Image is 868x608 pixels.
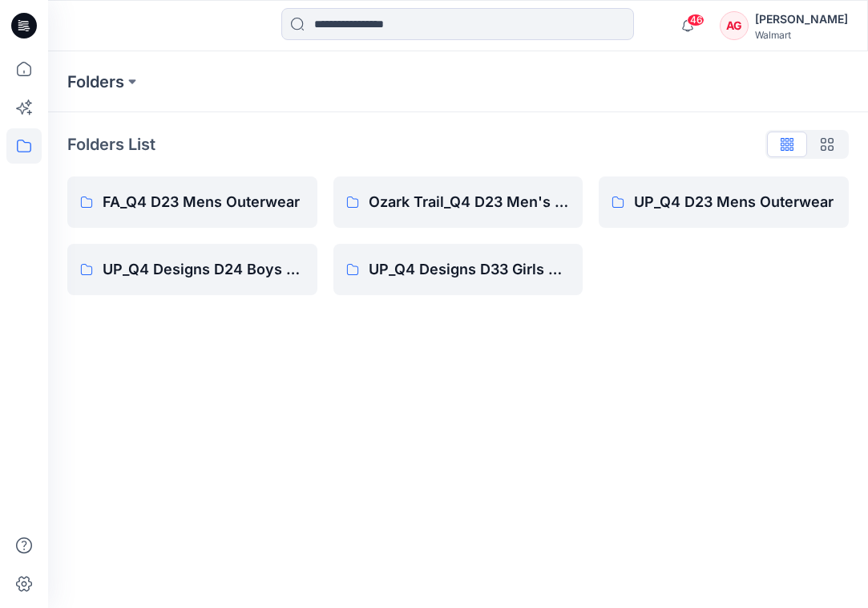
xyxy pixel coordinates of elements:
a: Folders [67,71,124,93]
a: UP_Q4 Designs D24 Boys Outerwear [67,244,317,295]
a: Ozark Trail_Q4 D23 Men's Outdoor [333,176,583,228]
a: UP_Q4 Designs D33 Girls Outerwear [333,244,583,295]
div: Walmart [755,29,848,41]
div: AG [720,11,749,40]
p: UP_Q4 Designs D24 Boys Outerwear [103,258,305,281]
p: Ozark Trail_Q4 D23 Men's Outdoor [369,191,571,213]
span: 46 [687,14,704,26]
p: FA_Q4 D23 Mens Outerwear [103,191,305,213]
a: FA_Q4 D23 Mens Outerwear [67,176,317,228]
p: UP_Q4 Designs D33 Girls Outerwear [369,258,571,281]
a: UP_Q4 D23 Mens Outerwear [599,176,849,228]
p: Folders List [67,132,155,156]
p: UP_Q4 D23 Mens Outerwear [634,191,836,213]
div: [PERSON_NAME] [755,10,848,29]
